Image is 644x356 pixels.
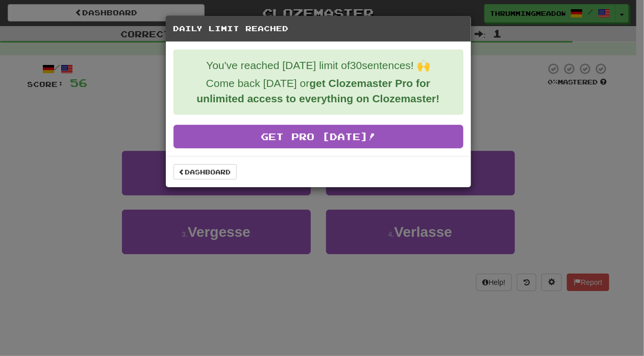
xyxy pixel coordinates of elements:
p: You've reached [DATE] limit of 30 sentences! 🙌 [182,58,455,73]
a: Dashboard [174,164,237,180]
h5: Daily Limit Reached [174,24,463,34]
a: Get Pro [DATE]! [174,125,463,148]
p: Come back [DATE] or [182,76,455,106]
strong: get Clozemaster Pro for unlimited access to everything on Clozemaster! [196,77,439,104]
